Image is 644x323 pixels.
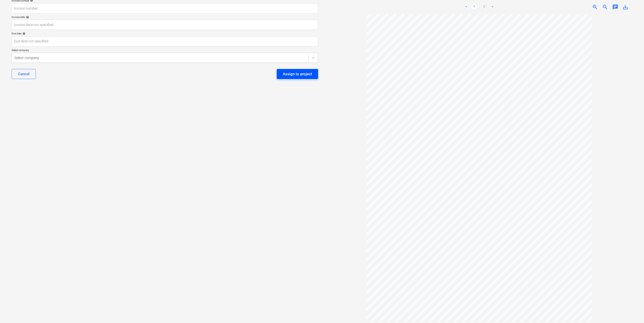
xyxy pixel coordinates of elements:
[12,3,318,13] input: Invoice number
[12,69,36,79] button: Cancel
[12,20,318,30] input: Invoice date not specified
[21,32,25,35] span: help
[481,4,487,10] a: Page 2
[12,32,318,35] div: Due date
[25,16,29,19] span: help
[18,71,30,77] div: Cancel
[602,4,608,10] span: zoom_out
[12,15,318,19] div: Invoice date
[592,4,598,10] span: zoom_in
[471,4,477,10] a: Page 1 is your current page
[463,4,469,10] a: Previous page
[283,71,312,77] div: Assign to project
[12,36,318,46] input: Due date not specified
[277,69,318,79] button: Assign to project
[12,48,318,53] p: Select company
[619,299,644,323] iframe: Chat Widget
[622,4,628,10] span: save_alt
[489,4,495,10] a: Next page
[612,4,618,10] span: chat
